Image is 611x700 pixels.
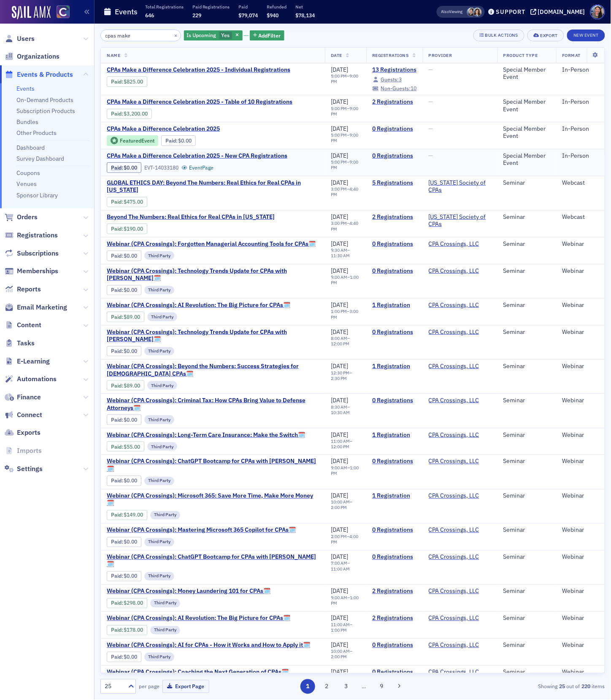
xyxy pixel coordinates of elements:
a: Webinar (CPA Crossings): AI for CPAs - How it Works and How to Apply it🗓️ [107,642,310,649]
a: Reports [5,285,41,294]
a: 5 Registrations [372,179,417,187]
a: Webinar (CPA Crossings): ChatGPT Bootcamp for CPAs with [PERSON_NAME]🗓️ [107,458,319,473]
a: E-Learning [5,357,50,366]
span: CPAs Make a Difference Celebration 2025 [107,125,249,133]
span: — [429,66,433,73]
span: [DATE] [331,125,348,132]
span: [DATE] [331,328,348,336]
div: 10 [381,86,417,91]
span: $78,134 [296,12,315,19]
time: 9:00 PM [331,105,358,117]
div: Seminar [503,302,551,309]
a: EventPage [181,164,214,171]
button: × [172,31,180,39]
div: – [331,73,360,84]
span: Memberships [17,267,58,276]
div: Special Member Event [503,66,551,81]
span: Webinar (CPA Crossings): Criminal Tax: How CPAs Bring Value to Defense Attorneys🗓️ [107,397,319,412]
a: 0 Registrations [372,554,417,561]
p: Paid [239,4,258,10]
a: Exports [5,428,41,438]
div: In-Person [562,98,599,106]
button: 3 [339,679,354,694]
span: Non-Guests: [381,85,411,92]
a: Webinar (CPA Crossings): Mastering Microsoft 365 Copilot for CPAs🗓️ [107,527,296,534]
a: Memberships [5,267,58,276]
span: Imports [17,447,42,456]
a: Events & Products [5,70,73,79]
a: Subscription Products [16,107,75,115]
a: Subscriptions [5,249,59,258]
a: 2 Registrations [372,98,417,106]
a: Registrations [5,231,58,240]
a: 0 Registrations [372,152,417,160]
span: GLOBAL ETHICS DAY: Beyond The Numbers: Real Ethics for Real CPAs in Colorado [107,179,319,194]
a: Webinar (CPA Crossings): Money Laundering 101 for CPAs🗓️ [107,588,270,595]
a: CPA Crossings, LLC [429,527,479,534]
a: Paid [111,539,122,545]
a: Webinar (CPA Crossings): Technology Trends Update for CPAs with [PERSON_NAME]🗓️ [107,328,319,343]
button: [DOMAIN_NAME] [530,9,588,15]
a: 0 Registrations [372,458,417,466]
a: SailAMX [12,6,51,19]
a: CPA Crossings, LLC [429,431,479,439]
button: 2 [319,679,334,694]
time: 11:30 AM [331,253,350,258]
span: Registrations [372,52,409,58]
span: : [111,78,124,85]
a: [US_STATE] Society of CPAs [429,179,492,194]
span: : [111,164,124,171]
a: 1 Registration [372,493,417,500]
span: $3,200.00 [124,110,148,117]
span: $0.00 [178,137,192,144]
a: Webinar (CPA Crossings): AI Revolution: The Big Picture for CPAs🗓️ [107,615,290,622]
div: In-Person [562,152,599,160]
span: Colorado Society of CPAs [429,213,492,228]
div: – [331,221,360,232]
div: – [331,159,360,170]
time: 4:40 PM [331,186,358,197]
span: $940 [267,12,279,19]
span: [DATE] [331,66,348,73]
span: Add Filter [259,32,281,39]
span: Beyond The Numbers: Real Ethics for Real CPAs in Colorado [107,213,275,221]
a: Imports [5,447,42,456]
p: Net [296,4,315,10]
time: 3:00 PM [331,220,347,226]
time: 9:00 AM [331,274,347,280]
span: $825.00 [124,78,143,85]
span: Tasks [17,339,35,348]
p: Paid Registrations [192,4,230,10]
span: $0.00 [124,253,138,259]
time: 9:00 PM [331,73,358,84]
a: Guests:3 [372,77,402,82]
span: [DATE] [331,98,348,105]
a: Paid [111,348,122,354]
a: Organizations [5,52,59,61]
a: Webinar (CPA Crossings): AI Revolution: The Big Picture for CPAs🗓️ [107,302,290,309]
span: $0.00 [124,164,138,171]
span: CPA Crossings, LLC [429,267,482,275]
a: Paid [111,253,122,259]
a: CPA Crossings, LLC [429,302,479,309]
time: 3:00 PM [331,308,358,320]
a: Paid [111,654,122,660]
div: Seminar [503,179,551,187]
div: Also [441,9,449,14]
span: Webinar (CPA Crossings): ChatGPT Bootcamp for CPAs with John Higgins🗓️ [107,458,319,473]
a: Finance [5,393,41,402]
span: Email Marketing [17,303,67,312]
span: : [111,314,124,320]
span: Format [562,52,581,58]
span: Exports [17,428,41,438]
label: per page [139,683,160,690]
span: $79,074 [239,12,258,19]
a: Events [16,85,35,92]
a: CPA Crossings, LLC [429,363,479,370]
span: : [111,287,124,293]
div: Webcast [562,213,599,221]
a: CPA Crossings, LLC [429,642,479,649]
div: – [331,275,360,285]
span: CPA Crossings, LLC [429,328,482,336]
